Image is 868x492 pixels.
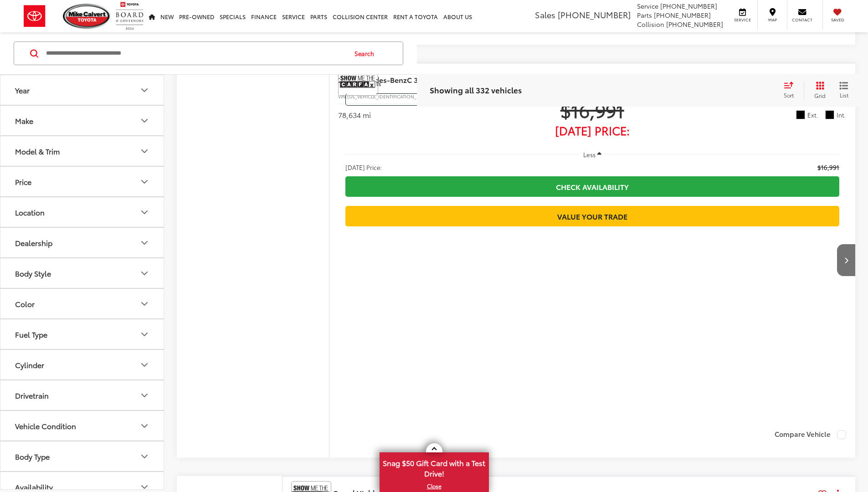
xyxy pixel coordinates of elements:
button: Grid View [804,81,832,99]
span: Collision [637,20,664,29]
button: Model & TrimModel & Trim [0,136,164,166]
div: Fuel Type [15,330,47,338]
button: YearYear [0,75,164,105]
div: Make [139,115,150,126]
span: [PHONE_NUMBER] [660,1,717,10]
button: DrivetrainDrivetrain [0,380,164,410]
span: List [839,91,848,99]
div: Cylinder [139,359,150,370]
div: Fuel Type [139,329,150,340]
span: Saved [827,17,847,23]
span: Map [762,17,782,23]
button: Vehicle ConditionVehicle Condition [0,411,164,441]
div: Vehicle Condition [15,421,76,430]
div: Color [15,299,35,308]
input: Search by Make, Model, or Keyword [45,42,346,64]
span: [PHONE_NUMBER] [654,10,711,20]
span: [PHONE_NUMBER] [558,9,631,20]
span: Sort [784,91,794,99]
div: Availability [15,482,53,491]
button: Fuel TypeFuel Type [0,319,164,349]
div: Color [139,298,150,309]
div: Drivetrain [15,391,49,400]
button: CylinderCylinder [0,350,164,379]
div: Price [139,176,150,187]
div: Body Type [15,452,50,461]
button: Body TypeBody Type [0,441,164,471]
span: [PHONE_NUMBER] [666,20,723,29]
div: Vehicle Condition [139,420,150,431]
div: Drivetrain [139,390,150,401]
span: Sales [535,9,555,20]
span: Showing all 332 vehicles [430,84,522,95]
button: Body StyleBody Style [0,258,164,288]
button: Next image [837,244,855,276]
div: Body Type [139,451,150,462]
button: List View [832,81,855,99]
div: Year [15,86,30,94]
div: Location [139,207,150,218]
button: LocationLocation [0,197,164,227]
div: Body Style [139,268,150,279]
div: Dealership [15,238,52,247]
div: Location [15,208,45,216]
button: MakeMake [0,106,164,135]
button: PricePrice [0,167,164,196]
div: Cylinder [15,360,44,369]
span: Contact [792,17,812,23]
button: Select sort value [779,81,804,99]
div: Model & Trim [15,147,60,155]
div: Model & Trim [139,146,150,157]
img: Mike Calvert Toyota [63,4,111,29]
button: Search [346,42,387,65]
div: Price [15,177,31,186]
div: Dealership [139,237,150,248]
button: Actions [830,72,846,88]
span: Service [732,17,753,23]
span: Grid [814,92,826,99]
button: DealershipDealership [0,228,164,257]
div: Year [139,85,150,96]
button: ColorColor [0,289,164,318]
span: Service [637,1,658,10]
span: Parts [637,10,652,20]
div: Body Style [15,269,51,277]
span: Snag $50 Gift Card with a Test Drive! [380,453,488,481]
label: Compare Vehicle [775,430,846,439]
div: Make [15,116,33,125]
